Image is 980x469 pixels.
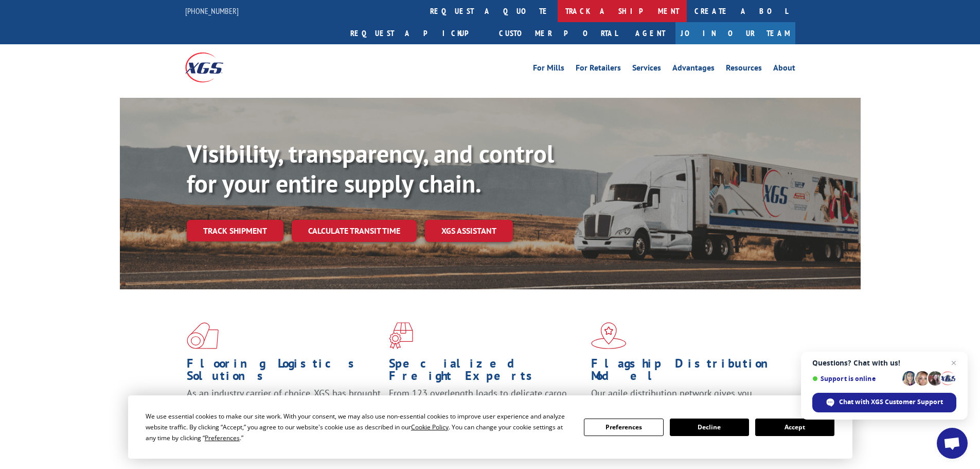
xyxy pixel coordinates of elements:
b: Visibility, transparency, and control for your entire supply chain. [187,137,554,199]
button: Accept [755,419,834,436]
span: As an industry carrier of choice, XGS has brought innovation and dedication to flooring logistics... [187,387,381,424]
a: Agent [625,22,675,44]
span: Chat with XGS Customer Support [812,393,956,412]
a: Track shipment [187,220,283,241]
h1: Flagship Distribution Model [591,357,786,387]
a: For Mills [533,64,564,75]
span: Our agile distribution network gives you nationwide inventory management on demand. [591,387,780,411]
h1: Flooring Logistics Solutions [187,357,381,387]
img: xgs-icon-flagship-distribution-model-red [591,322,627,349]
div: Cookie Consent Prompt [128,395,852,459]
img: xgs-icon-total-supply-chain-intelligence-red [187,322,219,349]
a: [PHONE_NUMBER] [185,6,239,16]
span: Support is online [812,375,899,383]
a: For Retailers [576,64,621,75]
span: Chat with XGS Customer Support [839,397,943,407]
img: xgs-icon-focused-on-flooring-red [389,322,413,349]
button: Decline [670,419,749,436]
button: Preferences [584,419,663,436]
a: Resources [726,64,762,75]
a: About [773,64,795,75]
div: We use essential cookies to make our site work. With your consent, we may also use non-essential ... [146,411,572,443]
p: From 123 overlength loads to delicate cargo, our experienced staff knows the best way to move you... [389,387,583,433]
span: Questions? Chat with us! [812,359,956,367]
span: Preferences [205,433,240,442]
a: Services [632,64,661,75]
a: Advantages [672,64,715,75]
a: Open chat [937,428,968,459]
a: Request a pickup [343,22,491,44]
span: Cookie Policy [411,423,449,431]
a: XGS ASSISTANT [425,220,513,242]
a: Calculate transit time [292,220,417,242]
a: Join Our Team [675,22,795,44]
h1: Specialized Freight Experts [389,357,583,387]
a: Customer Portal [491,22,625,44]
